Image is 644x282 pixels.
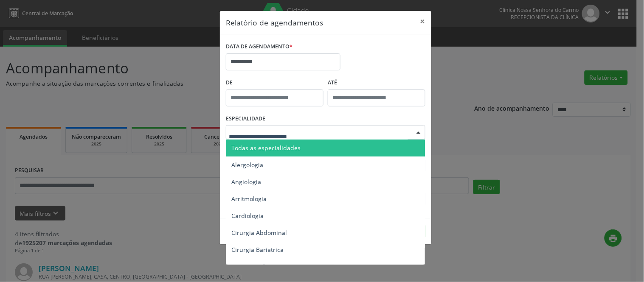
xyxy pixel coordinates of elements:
span: Todas as especialidades [231,144,301,152]
label: De [226,76,323,89]
span: Angiologia [231,178,261,186]
span: Cardiologia [231,212,264,220]
span: Arritmologia [231,195,267,203]
h5: Relatório de agendamentos [226,17,323,28]
label: DATA DE AGENDAMENTO [226,40,292,53]
span: Cirurgia Bariatrica [231,246,284,254]
label: ESPECIALIDADE [226,112,265,126]
span: Alergologia [231,161,263,169]
button: Close [414,11,431,32]
span: Cirurgia Cabeça e Pescoço [231,262,306,271]
span: Cirurgia Abdominal [231,229,287,237]
label: ATÉ [328,76,425,89]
